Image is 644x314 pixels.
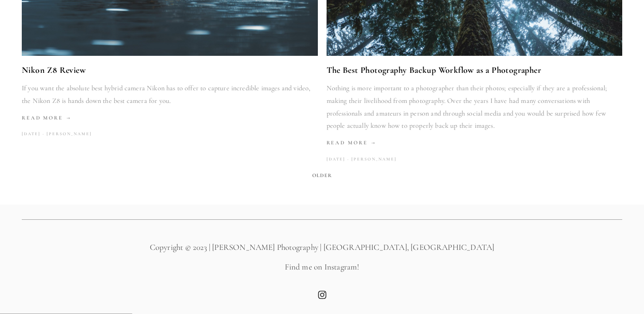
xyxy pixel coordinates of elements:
a: [PERSON_NAME] [40,128,92,140]
a: The Best Photography Backup Workflow as a Photographer [327,63,623,78]
a: Read More [22,112,318,124]
a: Nikon Z8 Review [22,63,318,78]
a: Read More [327,137,623,149]
img: Rough Water SEO [7,42,124,148]
time: [DATE] [327,154,345,165]
a: [PERSON_NAME] [345,154,397,165]
time: [DATE] [22,128,40,140]
p: Get ready! [19,22,112,31]
p: Copyright © 2023 | [PERSON_NAME] Photography | [GEOGRAPHIC_DATA], [GEOGRAPHIC_DATA] [22,242,622,253]
p: Find me on Instagram! [22,261,622,273]
p: Plugin is loading... [19,31,112,39]
p: If you want the absolute best hybrid camera Nikon has to offer to capture incredible images and v... [22,82,318,107]
a: Older [305,165,339,185]
span: Read More [327,140,376,146]
img: SEOSpace [61,7,70,15]
span: Read More [22,115,71,121]
a: Need help? [13,51,28,66]
a: Instagram [318,290,327,299]
span: Older [309,169,335,181]
p: Nothing is more important to a photographer than their photos; especially if they are a professio... [327,82,623,132]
